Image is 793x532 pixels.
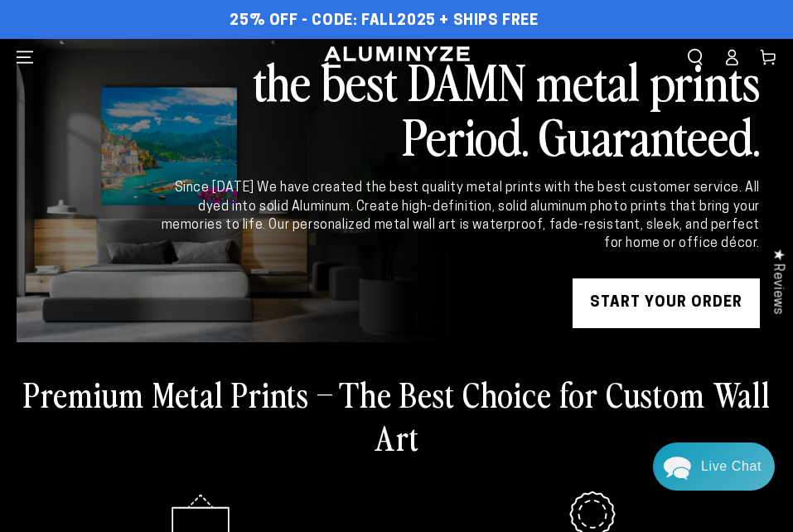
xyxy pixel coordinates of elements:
[158,179,760,254] div: Since [DATE] We have created the best quality metal prints with the best customer service. All dy...
[7,39,43,75] summary: Menu
[573,278,760,328] a: START YOUR Order
[17,372,776,458] h2: Premium Metal Prints – The Best Choice for Custom Wall Art
[158,53,760,162] h2: the best DAMN metal prints Period. Guaranteed.
[322,45,471,70] img: Aluminyze
[677,39,713,75] summary: Search our site
[762,235,793,327] div: Click to open Judge.me floating reviews tab
[230,12,538,31] span: 25% OFF - Code: FALL2025 + Ships Free
[701,443,762,491] div: Contact Us Directly
[653,443,775,491] div: Chat widget toggle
